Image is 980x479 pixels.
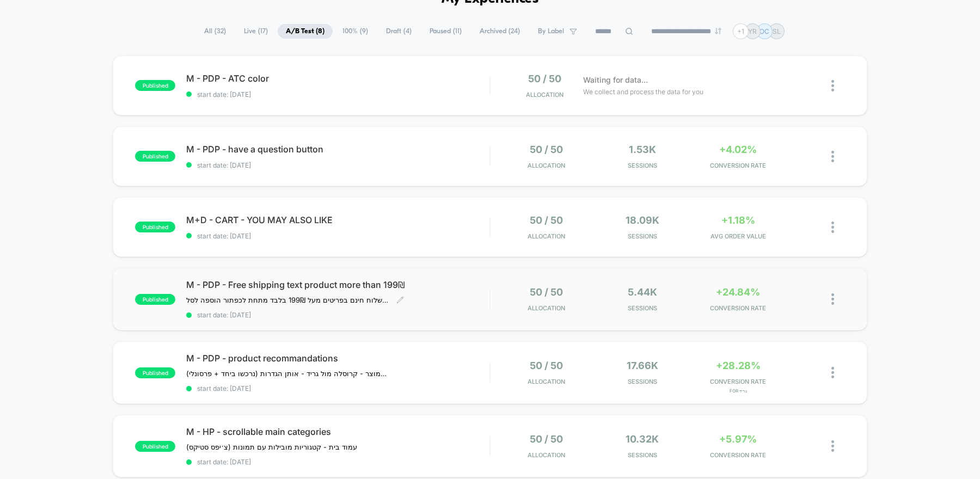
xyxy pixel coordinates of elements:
[135,151,175,162] span: published
[693,162,783,169] span: CONVERSION RATE
[831,367,834,378] img: close
[693,232,783,240] span: AVG ORDER VALUE
[583,87,703,97] span: We collect and process the data for you
[831,151,834,162] img: close
[831,440,834,452] img: close
[135,222,175,232] span: published
[693,388,783,394] span: for גריד
[186,73,489,84] span: M - PDP - ATC color
[597,162,688,169] span: Sessions
[773,27,781,35] p: SL
[733,23,749,39] div: + 1
[538,27,564,35] span: By Label
[526,91,563,99] span: Allocation
[627,360,658,371] span: 17.66k
[719,433,757,445] span: +5.97%
[530,360,563,371] span: 50 / 50
[186,384,489,392] span: start date: [DATE]
[715,28,721,34] img: end
[186,214,489,225] span: M+D - CART - YOU MAY ALSO LIKE
[530,144,563,155] span: 50 / 50
[135,367,175,378] span: published
[583,74,648,86] span: Waiting for data...
[528,232,565,240] span: Allocation
[597,232,688,240] span: Sessions
[831,222,834,233] img: close
[597,304,688,312] span: Sessions
[186,232,489,240] span: start date: [DATE]
[528,162,565,169] span: Allocation
[135,294,175,305] span: published
[528,304,565,312] span: Allocation
[716,360,761,371] span: +28.28%
[693,451,783,459] span: CONVERSION RATE
[629,144,656,155] span: 1.53k
[721,214,755,226] span: +1.18%
[278,24,333,39] span: A/B Test ( 8 )
[597,451,688,459] span: Sessions
[528,378,565,385] span: Allocation
[628,286,657,298] span: 5.44k
[186,311,489,319] span: start date: [DATE]
[135,80,175,91] span: published
[378,24,420,39] span: Draft ( 4 )
[236,24,276,39] span: Live ( 17 )
[186,443,357,451] span: עמוד בית - קטגוריות מובילות עם תמונות (צ׳יפס סטיקס)
[186,90,489,99] span: start date: [DATE]
[186,279,489,290] span: M - PDP - Free shipping text product more than 199₪
[693,378,783,385] span: CONVERSION RATE
[693,304,783,312] span: CONVERSION RATE
[748,27,757,35] p: YR
[530,214,563,226] span: 50 / 50
[719,144,757,155] span: +4.02%
[186,426,489,437] span: M - HP - scrollable main categories
[471,24,528,39] span: Archived ( 24 )
[186,296,388,304] span: טקסט - מגיע לך משלוח חינם בפריטים מעל 199₪ בלבד מתחת לכפתור הוספה לסל
[186,458,489,466] span: start date: [DATE]
[196,24,234,39] span: All ( 32 )
[135,441,175,452] span: published
[528,451,565,459] span: Allocation
[186,144,489,155] span: M - PDP - have a question button
[626,433,659,445] span: 10.32k
[626,214,659,226] span: 18.09k
[716,286,760,298] span: +24.84%
[831,293,834,305] img: close
[186,353,489,364] span: M - PDP - product recommandations
[334,24,376,39] span: 100% ( 9 )
[186,161,489,169] span: start date: [DATE]
[530,433,563,445] span: 50 / 50
[528,73,561,84] span: 50 / 50
[831,80,834,91] img: close
[597,378,688,385] span: Sessions
[421,24,470,39] span: Paused ( 11 )
[759,27,769,35] p: OC
[186,369,388,378] span: ניסוי על תצוגת המלצות בעמוד מוצר - קרוסלה מול גריד - אותן הגדרות (נרכשו ביחד + פרסונלי)
[530,286,563,298] span: 50 / 50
